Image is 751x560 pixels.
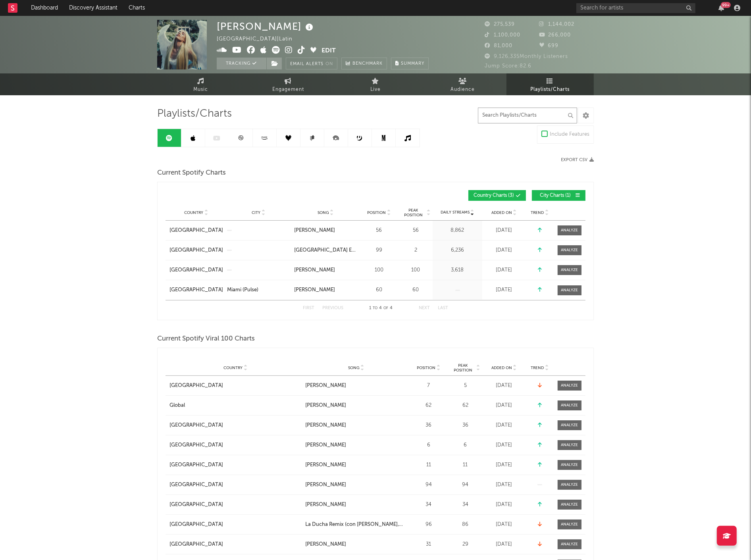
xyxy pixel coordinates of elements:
div: 3,618 [435,266,480,274]
a: [GEOGRAPHIC_DATA] [169,461,301,469]
a: [GEOGRAPHIC_DATA] [169,227,223,235]
input: Search Playlists/Charts [478,108,577,123]
div: 2 [401,246,431,254]
a: Engagement [245,73,332,95]
a: [PERSON_NAME] [294,286,357,294]
div: [PERSON_NAME] [305,421,346,429]
span: Engagement [272,85,304,94]
div: 100 [361,266,397,274]
span: Song [318,210,329,215]
a: [GEOGRAPHIC_DATA] [169,382,301,390]
a: [GEOGRAPHIC_DATA] [169,521,301,529]
div: 1 4 4 [359,304,403,313]
span: Current Spotify Charts [157,168,226,178]
a: La Ducha Remix (con [PERSON_NAME], [PERSON_NAME]) [305,521,407,529]
span: 1,144,002 [539,22,575,27]
span: Peak Position [401,208,426,217]
div: [PERSON_NAME] [294,266,335,274]
a: Benchmark [341,58,387,69]
div: 56 [361,227,397,235]
div: [DATE] [484,521,524,529]
span: Song [348,366,360,370]
button: Edit [322,46,336,56]
a: [PERSON_NAME] [294,227,357,235]
div: 31 [411,541,447,548]
div: 6 [451,441,480,449]
div: [PERSON_NAME] [217,20,315,33]
a: [PERSON_NAME] [305,402,407,410]
span: 9,126,335 Monthly Listeners [485,54,568,59]
a: Miami (Pulse) [227,286,290,294]
a: [GEOGRAPHIC_DATA] [169,266,223,274]
span: 1,100,000 [485,33,520,38]
div: 29 [451,541,480,548]
div: 100 [401,266,431,274]
a: [GEOGRAPHIC_DATA] EN EL 2000 [294,246,357,254]
div: 6,236 [435,246,480,254]
a: [GEOGRAPHIC_DATA] [169,501,301,509]
em: On [325,62,333,66]
div: [DATE] [484,441,524,449]
span: 266,000 [539,33,571,38]
div: Global [169,402,185,410]
span: 699 [539,43,559,48]
button: Tracking [217,58,266,69]
div: [DATE] [484,227,524,235]
div: 60 [401,286,431,294]
a: [PERSON_NAME] [305,441,407,449]
div: [GEOGRAPHIC_DATA] [169,421,223,429]
a: Audience [419,73,506,95]
div: 5 [451,382,480,390]
span: City Charts ( 1 ) [537,193,574,198]
div: [DATE] [484,382,524,390]
div: [PERSON_NAME] [305,541,346,548]
span: Jump Score: 82.6 [485,64,531,69]
a: [PERSON_NAME] [305,541,407,548]
div: [GEOGRAPHIC_DATA] | Latin [217,35,302,44]
div: 94 [451,481,480,489]
div: [DATE] [484,421,524,429]
button: 99+ [718,5,724,11]
div: 86 [451,521,480,529]
div: 94 [411,481,447,489]
span: 81,000 [485,43,512,48]
span: Audience [451,85,475,94]
span: Country Charts ( 3 ) [474,193,514,198]
div: [GEOGRAPHIC_DATA] [169,481,223,489]
a: Live [332,73,419,95]
button: City Charts(1) [532,190,585,201]
div: [PERSON_NAME] [305,461,346,469]
span: Trend [531,210,544,215]
div: [GEOGRAPHIC_DATA] [169,501,223,509]
a: [GEOGRAPHIC_DATA] [169,481,301,489]
div: 11 [411,461,447,469]
a: [PERSON_NAME] [305,461,407,469]
div: [GEOGRAPHIC_DATA] [169,441,223,449]
a: [GEOGRAPHIC_DATA] [169,286,223,294]
span: Added On [491,210,512,215]
a: [PERSON_NAME] [305,501,407,509]
div: [PERSON_NAME] [305,501,346,509]
div: 34 [451,501,480,509]
div: 8,862 [435,227,480,235]
div: 36 [411,421,447,429]
div: [DATE] [484,501,524,509]
div: 60 [361,286,397,294]
a: [GEOGRAPHIC_DATA] [169,246,223,254]
div: 99 [361,246,397,254]
div: [GEOGRAPHIC_DATA] [169,521,223,529]
button: Country Charts(3) [468,190,526,201]
div: 96 [411,521,447,529]
div: [PERSON_NAME] [305,481,346,489]
span: 275,539 [485,22,515,27]
div: 36 [451,421,480,429]
span: Summary [401,62,424,66]
div: [DATE] [484,266,524,274]
span: Trend [531,366,544,370]
div: [DATE] [484,481,524,489]
span: Position [417,366,436,370]
span: Benchmark [352,59,383,69]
